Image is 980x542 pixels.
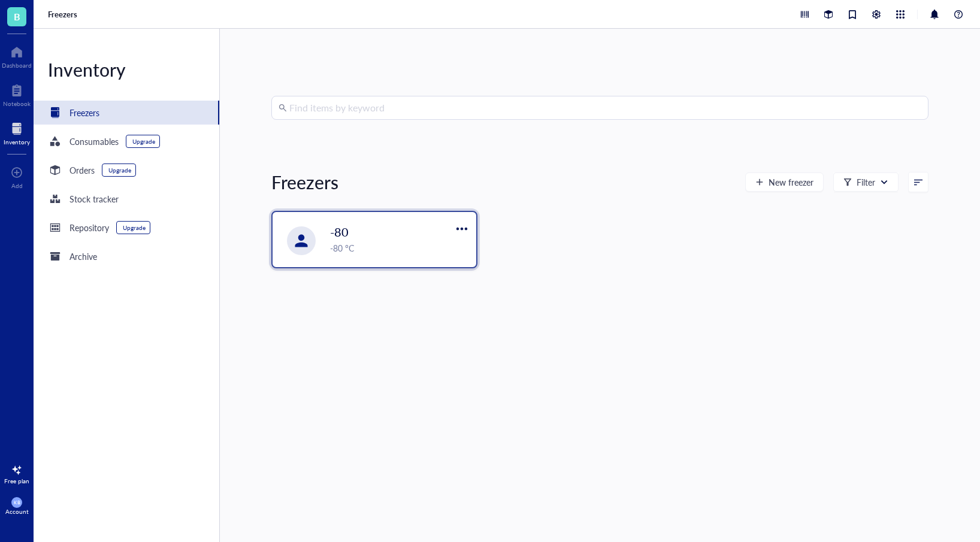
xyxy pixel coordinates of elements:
span: B [14,9,20,24]
div: Freezers [69,106,99,119]
a: Dashboard [2,43,32,69]
a: RepositoryUpgrade [34,216,219,240]
div: Upgrade [108,166,131,174]
div: Consumables [69,135,119,148]
div: Free plan [4,477,29,485]
div: Add [11,182,23,189]
a: Stock tracker [34,187,219,211]
div: Inventory [4,138,30,146]
div: -80 °C [330,241,469,255]
a: Notebook [3,81,31,107]
div: Upgrade [123,224,146,231]
a: ConsumablesUpgrade [34,129,219,153]
div: Archive [69,250,97,263]
div: Account [5,508,29,515]
button: New freezer [745,172,824,192]
span: -80 [330,223,349,240]
div: Repository [69,221,109,234]
div: Filter [857,175,875,189]
div: Notebook [3,100,31,107]
div: Orders [69,163,95,177]
div: Stock tracker [69,192,119,205]
a: Freezers [48,9,80,20]
span: New freezer [769,177,813,187]
div: Freezers [271,170,338,194]
a: Inventory [4,119,30,146]
a: Freezers [34,101,219,125]
div: Upgrade [132,138,155,145]
div: Inventory [34,57,219,81]
a: OrdersUpgrade [34,158,219,182]
span: KB [14,499,20,505]
div: Dashboard [2,62,32,69]
a: Archive [34,244,219,268]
